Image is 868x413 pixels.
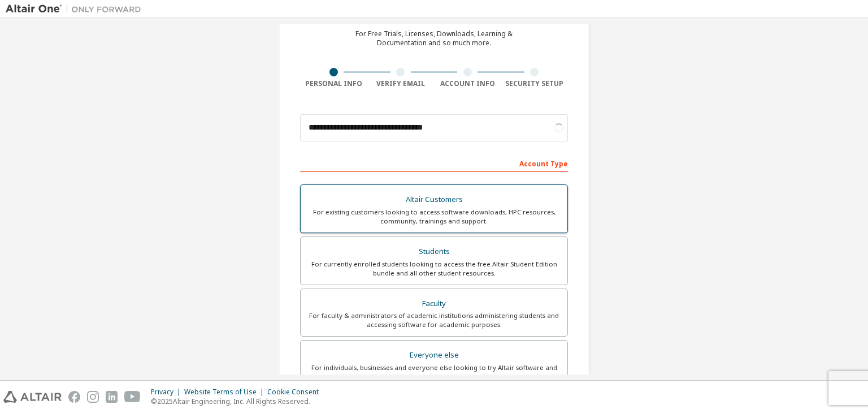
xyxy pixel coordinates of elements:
[3,391,62,403] img: altair_logo.svg
[307,260,561,278] div: For currently enrolled students looking to access the free Altair Student Edition bundle and all ...
[307,311,561,329] div: For faculty & administrators of academic institutions administering students and accessing softwa...
[151,397,325,406] p: © 2025 Altair Engineering, Inc. All Rights Reserved.
[307,296,561,312] div: Faculty
[307,244,561,260] div: Students
[106,391,118,403] img: linkedin.svg
[367,79,435,88] div: Verify Email
[307,208,561,226] div: For existing customers looking to access software downloads, HPC resources, community, trainings ...
[300,79,367,88] div: Personal Info
[300,154,568,172] div: Account Type
[184,388,267,397] div: Website Terms of Use
[87,391,99,403] img: instagram.svg
[434,79,501,88] div: Account Info
[6,3,147,15] img: Altair One
[151,388,184,397] div: Privacy
[68,391,80,403] img: facebook.svg
[501,79,568,88] div: Security Setup
[124,391,141,403] img: youtube.svg
[355,29,513,48] div: For Free Trials, Licenses, Downloads, Learning & Documentation and so much more.
[307,363,561,381] div: For individuals, businesses and everyone else looking to try Altair software and explore our prod...
[267,388,325,397] div: Cookie Consent
[307,192,561,208] div: Altair Customers
[307,347,561,363] div: Everyone else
